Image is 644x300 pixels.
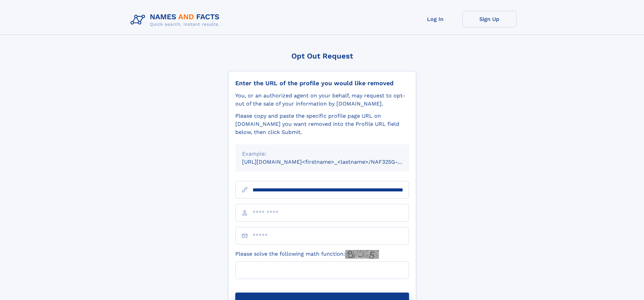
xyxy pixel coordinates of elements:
[462,11,517,27] a: Sign Up
[408,11,462,27] a: Log In
[242,159,422,165] small: [URL][DOMAIN_NAME]<firstname>_<lastname>/NAF325G-xxxxxxxx
[242,150,402,158] div: Example:
[235,250,379,259] label: Please solve the following math function:
[235,92,409,108] div: You, or an authorized agent on your behalf, may request to opt-out of the sale of your informatio...
[128,11,225,29] img: Logo Names and Facts
[235,79,409,87] div: Enter the URL of the profile you would like removed
[228,52,416,60] div: Opt Out Request
[235,112,409,136] div: Please copy and paste the specific profile page URL on [DOMAIN_NAME] you want removed into the Pr...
